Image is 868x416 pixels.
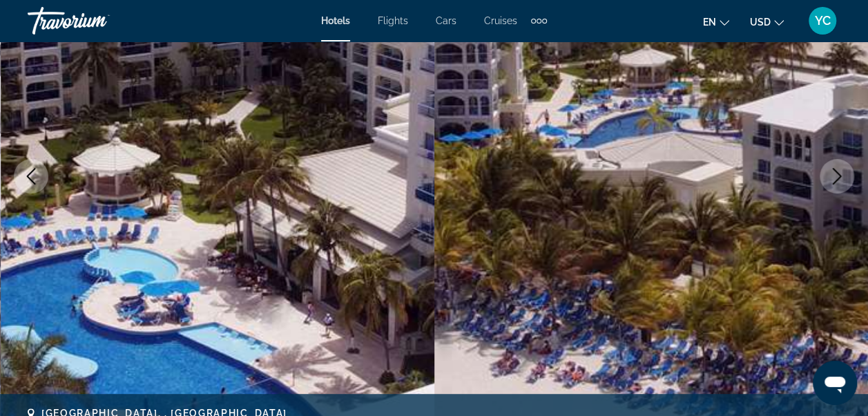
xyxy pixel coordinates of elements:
[750,12,784,32] button: Change currency
[436,15,456,26] a: Cars
[703,12,729,32] button: Change language
[813,361,857,405] iframe: Button to launch messaging window
[321,15,350,26] a: Hotels
[703,17,716,28] span: en
[750,17,771,28] span: USD
[378,15,408,26] a: Flights
[484,15,517,26] a: Cruises
[14,159,48,193] button: Previous image
[531,10,547,32] button: Extra navigation items
[804,6,840,35] button: User Menu
[815,14,831,28] span: YC
[820,159,854,193] button: Next image
[28,3,166,39] a: Travorium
